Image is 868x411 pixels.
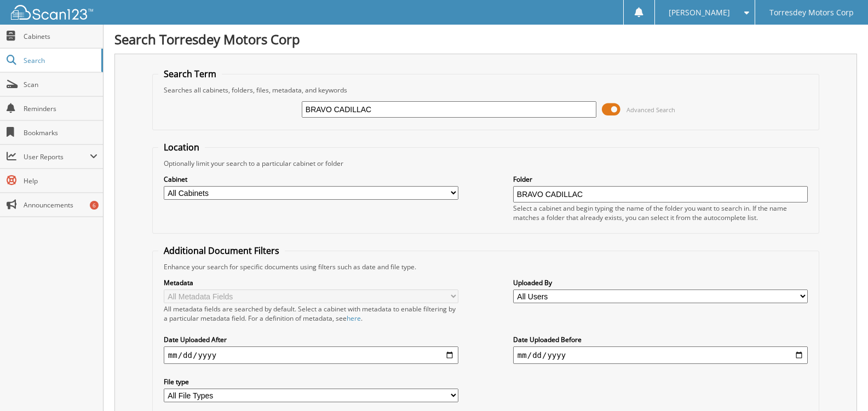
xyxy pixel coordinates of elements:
[513,346,808,364] input: end
[158,159,813,168] div: Optionally limit your search to a particular cabinet or folder
[158,245,285,257] legend: Additional Document Filters
[513,175,808,184] label: Folder
[158,85,813,95] div: Searches all cabinets, folders, files, metadata, and keywords
[24,128,97,137] span: Bookmarks
[24,200,97,210] span: Announcements
[164,278,458,287] label: Metadata
[513,335,808,344] label: Date Uploaded Before
[114,30,857,48] h1: Search Torresdey Motors Corp
[11,5,93,20] img: scan123-logo-white.svg
[158,141,205,153] legend: Location
[164,346,458,364] input: start
[24,176,97,186] span: Help
[24,80,97,89] span: Scan
[669,9,730,16] span: [PERSON_NAME]
[813,358,868,411] iframe: Chat Widget
[769,9,854,16] span: Torresdey Motors Corp
[24,104,97,113] span: Reminders
[24,32,97,41] span: Cabinets
[90,201,99,210] div: 6
[164,377,458,386] label: File type
[158,262,813,271] div: Enhance your search for specific documents using filters such as date and file type.
[164,304,458,323] div: All metadata fields are searched by default. Select a cabinet with metadata to enable filtering b...
[347,314,361,323] a: here
[164,175,458,184] label: Cabinet
[513,204,808,222] div: Select a cabinet and begin typing the name of the folder you want to search in. If the name match...
[164,335,458,344] label: Date Uploaded After
[626,106,675,114] span: Advanced Search
[24,56,96,65] span: Search
[158,68,222,80] legend: Search Term
[24,152,90,161] span: User Reports
[513,278,808,287] label: Uploaded By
